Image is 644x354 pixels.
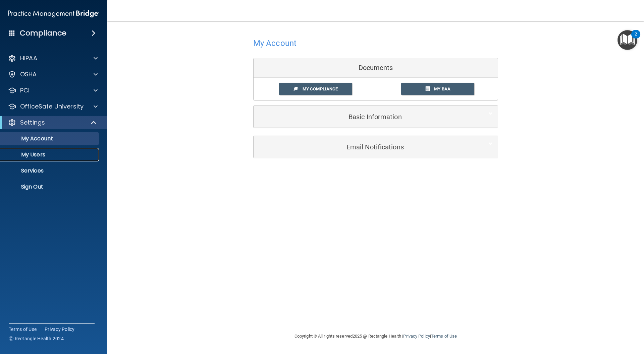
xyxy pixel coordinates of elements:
[618,30,637,50] button: Open Resource Center, 2 new notifications
[20,70,37,78] p: OSHA
[253,326,498,347] div: Copyright © All rights reserved 2025 @ Rectangle Health | |
[259,113,472,121] h5: Basic Information
[8,102,98,111] a: OfficeSafe University
[253,39,297,48] h4: My Account
[4,167,96,174] p: Services
[259,139,493,154] a: Email Notifications
[303,86,338,91] span: My Compliance
[635,34,637,43] div: 2
[20,28,66,38] h4: Compliance
[528,306,636,333] iframe: Drift Widget Chat Controller
[8,119,97,127] a: Settings
[259,143,472,151] h5: Email Notifications
[20,119,45,127] p: Settings
[8,54,98,62] a: HIPAA
[8,70,98,78] a: OSHA
[20,54,37,62] p: HIPAA
[259,109,493,124] a: Basic Information
[431,334,457,339] a: Terms of Use
[8,7,99,20] img: PMB logo
[4,184,96,190] p: Sign Out
[45,326,75,333] a: Privacy Policy
[403,334,430,339] a: Privacy Policy
[434,86,450,91] span: My BAA
[20,86,30,94] p: PCI
[9,335,64,342] span: Ⓒ Rectangle Health 2024
[8,86,98,94] a: PCI
[4,151,96,158] p: My Users
[9,326,37,333] a: Terms of Use
[4,135,96,142] p: My Account
[254,58,498,78] div: Documents
[20,102,84,111] p: OfficeSafe University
